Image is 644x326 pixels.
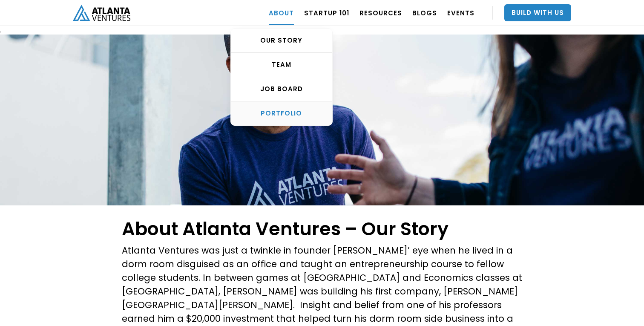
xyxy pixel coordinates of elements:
a: OUR STORY [231,29,332,53]
a: PORTFOLIO [231,101,332,125]
div: Job Board [231,85,332,93]
a: ABOUT [269,1,294,25]
a: Job Board [231,77,332,101]
a: TEAM [231,53,332,77]
a: RESOURCES [359,1,402,25]
div: PORTFOLIO [231,109,332,118]
a: Startup 101 [304,1,349,25]
a: BLOGS [412,1,437,25]
div: TEAM [231,61,332,69]
div: OUR STORY [231,36,332,45]
h1: About Atlanta Ventures – Our Story [122,218,522,239]
a: EVENTS [447,1,474,25]
a: Build With Us [504,4,571,21]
